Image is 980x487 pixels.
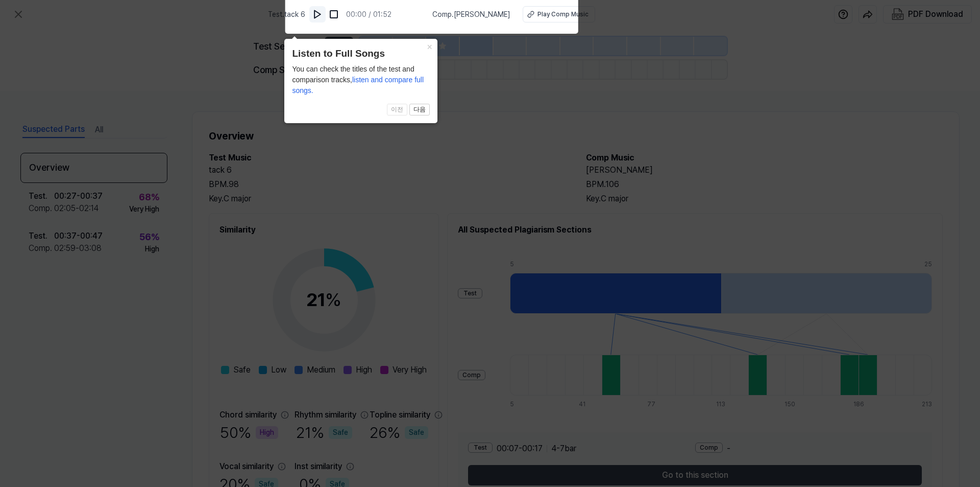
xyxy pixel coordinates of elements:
[409,104,430,116] button: 다음
[312,9,323,19] img: play
[268,9,305,20] span: Test . tack 6
[537,10,589,19] div: Play Comp Music
[432,9,510,20] span: Comp . [PERSON_NAME]
[329,9,339,19] img: stop
[292,76,424,95] span: listen and compare full songs.
[421,39,437,53] button: Close
[292,47,430,61] header: Listen to Full Songs
[346,9,391,20] div: 00:00 / 01:52
[292,64,430,96] div: You can check the titles of the test and comparison tracks,
[523,6,595,22] button: Play Comp Music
